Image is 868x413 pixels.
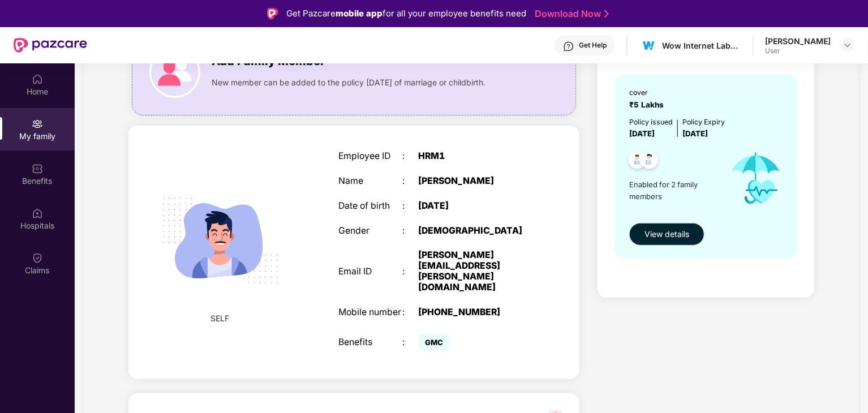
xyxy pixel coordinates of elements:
div: [PERSON_NAME] [418,176,530,187]
div: [PERSON_NAME][EMAIL_ADDRESS][PERSON_NAME][DOMAIN_NAME] [418,250,530,292]
div: [DATE] [418,201,530,212]
div: Wow Internet Labz Private Limited [662,40,741,51]
span: GMC [418,334,450,350]
span: [DATE] [629,129,655,138]
img: svg+xml;base64,PHN2ZyBpZD0iQ2xhaW0iIHhtbG5zPSJodHRwOi8vd3d3LnczLm9yZy8yMDAwL3N2ZyIgd2lkdGg9IjIwIi... [32,252,43,264]
div: HRM1 [418,151,530,162]
img: svg+xml;base64,PHN2ZyB4bWxucz0iaHR0cDovL3d3dy53My5vcmcvMjAwMC9zdmciIHdpZHRoPSI0OC45NDMiIGhlaWdodD... [624,148,651,175]
div: Date of birth [338,201,402,212]
div: [DEMOGRAPHIC_DATA] [418,226,530,236]
a: Download Now [535,8,605,20]
img: New Pazcare Logo [14,38,87,53]
span: SELF [211,312,230,325]
div: : [402,226,418,236]
div: : [402,266,418,277]
div: : [402,337,418,348]
div: Gender [338,226,402,236]
div: cover [629,87,668,98]
img: svg+xml;base64,PHN2ZyBpZD0iSGVscC0zMngzMiIgeG1sbnM9Imh0dHA6Ly93d3cudzMub3JnLzIwMDAvc3ZnIiB3aWR0aD... [563,41,574,52]
div: Benefits [338,337,402,348]
div: [PHONE_NUMBER] [418,307,530,318]
img: Logo [267,8,278,19]
img: Stroke [604,8,609,20]
div: User [765,46,831,55]
div: : [402,176,418,187]
img: svg+xml;base64,PHN2ZyB3aWR0aD0iMjAiIGhlaWdodD0iMjAiIHZpZXdCb3g9IjAgMCAyMCAyMCIgZmlsbD0ibm9uZSIgeG... [32,118,43,130]
div: : [402,307,418,318]
div: Get Help [579,41,607,50]
div: Mobile number [338,307,402,318]
img: svg+xml;base64,PHN2ZyBpZD0iSG9zcGl0YWxzIiB4bWxucz0iaHR0cDovL3d3dy53My5vcmcvMjAwMC9zdmciIHdpZHRoPS... [32,208,43,219]
div: Policy issued [629,117,673,127]
span: ₹5 Lakhs [629,100,668,109]
span: [DATE] [682,129,708,138]
img: svg+xml;base64,PHN2ZyBpZD0iQmVuZWZpdHMiIHhtbG5zPSJodHRwOi8vd3d3LnczLm9yZy8yMDAwL3N2ZyIgd2lkdGg9Ij... [32,163,43,174]
div: [PERSON_NAME] [765,36,831,46]
img: icon [720,140,792,217]
div: Employee ID [338,151,402,162]
div: : [402,201,418,212]
strong: mobile app [336,8,383,19]
span: View details [644,228,689,240]
span: Enabled for 2 family members [629,179,720,202]
img: svg+xml;base64,PHN2ZyB4bWxucz0iaHR0cDovL3d3dy53My5vcmcvMjAwMC9zdmciIHdpZHRoPSIyMjQiIGhlaWdodD0iMT... [148,169,292,312]
div: : [402,151,418,162]
div: Get Pazcare for all your employee benefits need [286,7,526,20]
img: icon [149,47,200,98]
button: View details [629,223,704,246]
div: Policy Expiry [682,117,725,127]
div: Email ID [338,266,402,277]
span: New member can be added to the policy [DATE] of marriage or childbirth. [212,76,485,89]
img: svg+xml;base64,PHN2ZyB4bWxucz0iaHR0cDovL3d3dy53My5vcmcvMjAwMC9zdmciIHdpZHRoPSI0OC45NDMiIGhlaWdodD... [635,148,663,175]
img: 1630391314982.jfif [641,37,657,54]
div: Name [338,176,402,187]
img: svg+xml;base64,PHN2ZyBpZD0iSG9tZSIgeG1sbnM9Imh0dHA6Ly93d3cudzMub3JnLzIwMDAvc3ZnIiB3aWR0aD0iMjAiIG... [32,74,43,85]
img: svg+xml;base64,PHN2ZyBpZD0iRHJvcGRvd24tMzJ4MzIiIHhtbG5zPSJodHRwOi8vd3d3LnczLm9yZy8yMDAwL3N2ZyIgd2... [843,41,852,50]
